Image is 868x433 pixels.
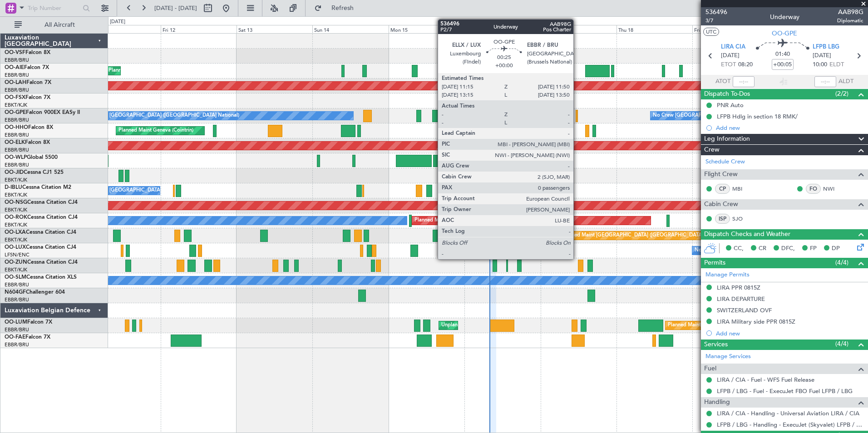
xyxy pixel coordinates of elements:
div: ISP [715,214,730,224]
span: (4/4) [835,258,848,267]
a: EBKT/KJK [5,236,27,243]
a: OO-VSFFalcon 8X [5,50,50,55]
span: ETOT [721,60,736,69]
span: OO-LXA [5,230,26,235]
div: Planned Maint [GEOGRAPHIC_DATA] ([GEOGRAPHIC_DATA]) [562,229,705,242]
div: PNR Auto [717,101,744,109]
a: OO-ELKFalcon 8X [5,140,50,145]
span: OO-GPE [5,110,26,115]
div: Planned Maint [GEOGRAPHIC_DATA] ([GEOGRAPHIC_DATA]) [414,214,557,227]
span: [DATE] [721,51,740,60]
a: MBI [732,185,753,193]
span: OO-WLP [5,155,27,160]
span: OO-VSF [5,50,25,55]
div: Thu 11 [84,25,160,33]
div: Fri 19 [692,25,768,33]
span: [DATE] - [DATE] [154,4,197,12]
span: OO-FAE [5,335,25,340]
a: N604GFChallenger 604 [5,290,65,295]
a: EBKT/KJK [5,221,27,228]
a: LFSN/ENC [5,251,30,258]
a: OO-HHOFalcon 8X [5,125,53,130]
span: OO-LAH [5,80,26,85]
span: Permits [704,258,725,268]
span: Dispatch To-Dos [704,89,750,99]
span: OO-HHO [5,125,28,130]
span: (4/4) [835,339,848,349]
span: 08:20 [738,60,753,69]
button: Refresh [310,1,365,15]
div: Add new [716,330,863,337]
a: EBBR/BRU [5,132,29,138]
div: No Crew [GEOGRAPHIC_DATA] ([GEOGRAPHIC_DATA] National) [87,109,239,123]
div: Sun 14 [312,25,388,33]
div: FO [806,184,821,194]
a: Schedule Crew [705,157,745,167]
div: Planned Maint Geneva (Cointrin) [118,124,193,138]
span: OO-LUX [5,245,26,250]
div: LIRA PPR 0815Z [717,284,760,291]
span: CC, [734,244,744,253]
div: Thu 18 [616,25,692,33]
span: Crew [704,145,720,155]
a: OO-ZUNCessna Citation CJ4 [5,260,78,265]
span: LFPB LBG [813,43,839,52]
span: Leg Information [704,134,750,144]
div: Planned Maint [GEOGRAPHIC_DATA] ([GEOGRAPHIC_DATA]) [108,64,252,78]
a: LIRA / CIA - Handling - Universal Aviation LIRA / CIA [717,409,859,417]
a: OO-JIDCessna CJ1 525 [5,170,64,175]
span: ATOT [715,77,730,86]
div: Mon 15 [389,25,464,33]
div: Tue 16 [464,25,540,33]
div: LIRA DEPARTURE [717,295,765,303]
span: ALDT [838,77,853,86]
span: AAB98G [837,7,863,17]
span: Handling [704,397,730,408]
a: EBKT/KJK [5,266,27,273]
span: Refresh [324,5,362,11]
button: All Aircraft [10,18,99,32]
span: N604GF [5,290,26,295]
span: LIRA CIA [721,43,745,52]
span: Cabin Crew [704,199,738,210]
a: LIRA / CIA - Fuel - WFS Fuel Release [717,376,814,384]
span: 01:40 [775,50,790,59]
span: DFC, [781,244,795,253]
div: SWITZERLAND OVF [717,306,772,314]
span: Flight Crew [704,169,738,180]
div: Fri 12 [161,25,237,33]
a: EBBR/BRU [5,147,29,153]
span: (2/2) [835,89,848,98]
a: OO-NSGCessna Citation CJ4 [5,200,78,205]
a: EBBR/BRU [5,162,29,168]
span: Services [704,340,728,350]
a: EBBR/BRU [5,341,29,348]
div: Wed 17 [541,25,616,33]
a: D-IBLUCessna Citation M2 [5,185,71,190]
a: EBBR/BRU [5,281,29,288]
span: FP [810,244,817,253]
span: OO-AIE [5,65,24,70]
a: EBKT/KJK [5,207,27,213]
a: NWI [823,185,843,193]
span: All Aircraft [24,22,96,28]
a: OO-ROKCessna Citation CJ4 [5,215,78,220]
div: [DATE] [110,18,125,26]
div: LIRA Military side PPR 0815Z [717,318,795,325]
a: OO-LXACessna Citation CJ4 [5,230,76,235]
span: [DATE] [813,51,831,60]
a: OO-WLPGlobal 5500 [5,155,58,160]
span: ELDT [829,60,844,69]
span: Fuel [704,364,716,374]
div: Underway [770,12,799,22]
a: OO-GPEFalcon 900EX EASy II [5,110,80,115]
div: No Crew Nancy (Essey) [695,244,749,257]
span: OO-NSG [5,200,27,205]
a: EBBR/BRU [5,72,29,79]
span: OO-JID [5,170,24,175]
span: Diplomatic [837,17,863,25]
a: EBBR/BRU [5,326,29,333]
a: EBBR/BRU [5,296,29,303]
a: EBKT/KJK [5,102,27,108]
a: EBBR/BRU [5,87,29,93]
